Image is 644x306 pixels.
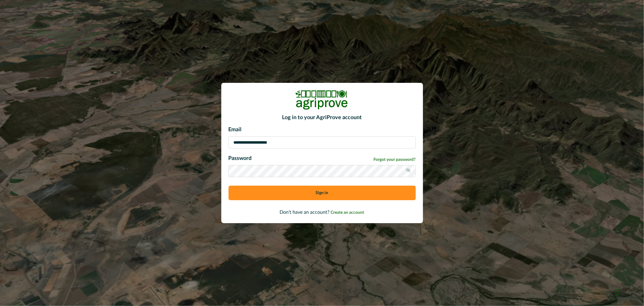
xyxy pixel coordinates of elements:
p: Don’t have an account? [229,209,416,216]
h2: Log in to your AgriProve account [229,115,416,121]
a: Forgot your password? [374,157,416,163]
img: Logo Image [295,90,349,110]
a: Create an account [331,210,364,215]
p: Password [229,155,252,163]
iframe: Chat Widget [614,277,644,306]
span: Create an account [331,210,364,215]
div: Drag [616,283,619,301]
button: Sign in [229,186,416,200]
p: Email [229,126,416,134]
